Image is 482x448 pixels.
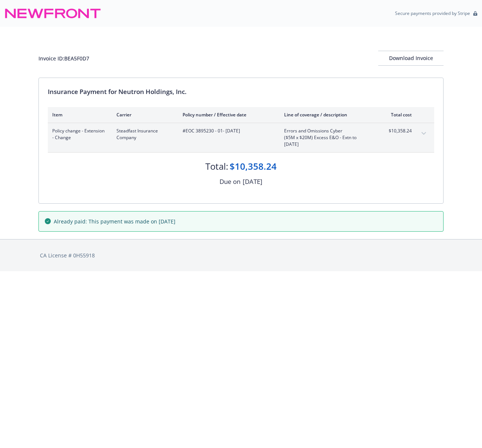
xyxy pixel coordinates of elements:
div: Total: [205,160,228,173]
div: Policy change - Extension - ChangeSteadfast Insurance Company#EOC 3895230 - 01- [DATE]Errors and ... [48,123,434,152]
div: Policy number / Effective date [183,112,272,118]
button: expand content [418,128,430,140]
div: Due on [220,177,240,187]
button: Download Invoice [378,51,444,66]
span: Policy change - Extension - Change [52,128,105,141]
div: Line of coverage / description [284,112,372,118]
span: ($5M x $20M) Excess E&O - Extn to [DATE] [284,134,372,148]
span: Already paid: This payment was made on [DATE] [54,217,175,225]
span: Steadfast Insurance Company [116,128,171,141]
div: Item [52,112,105,118]
div: Download Invoice [378,51,444,65]
span: Errors and Omissions Cyber [284,128,372,134]
span: $10,358.24 [384,128,412,134]
span: Errors and Omissions Cyber($5M x $20M) Excess E&O - Extn to [DATE] [284,128,372,148]
div: [DATE] [243,177,262,187]
div: $10,358.24 [230,160,277,173]
div: CA License # 0H55918 [40,251,442,259]
span: #EOC 3895230 - 01 - [DATE] [183,128,272,134]
div: Carrier [116,112,171,118]
div: Total cost [384,112,412,118]
div: Insurance Payment for Neutron Holdings, Inc. [48,87,434,97]
div: Invoice ID: BEA5F0D7 [38,54,89,62]
p: Secure payments provided by Stripe [395,10,470,16]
